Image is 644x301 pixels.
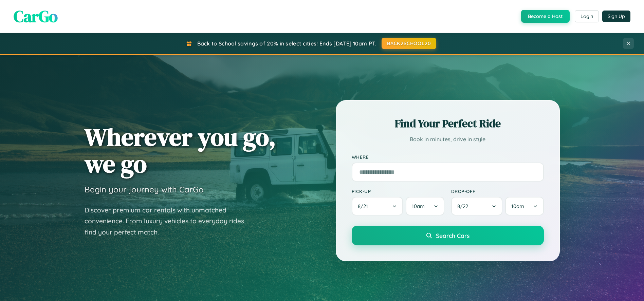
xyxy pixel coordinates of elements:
[451,197,503,215] button: 8/22
[436,232,470,239] span: Search Cars
[352,116,544,131] h2: Find Your Perfect Ride
[451,188,544,194] label: Drop-off
[511,203,524,209] span: 10am
[352,154,544,160] label: Where
[85,205,254,238] p: Discover premium car rentals with unmatched convenience. From luxury vehicles to everyday rides, ...
[85,184,204,194] h3: Begin your journey with CarGo
[575,10,599,22] button: Login
[406,197,444,215] button: 10am
[352,134,544,144] p: Book in minutes, drive in style
[85,124,276,177] h1: Wherever you go, we go
[457,203,472,209] span: 8 / 22
[197,40,376,47] span: Back to School savings of 20% in select cities! Ends [DATE] 10am PT.
[505,197,544,215] button: 10am
[352,197,403,215] button: 8/21
[521,10,570,23] button: Become a Host
[14,5,58,27] span: CarGo
[412,203,425,209] span: 10am
[352,188,444,194] label: Pick-up
[382,38,436,49] button: BACK2SCHOOL20
[602,11,630,22] button: Sign Up
[358,203,371,209] span: 8 / 21
[352,226,544,245] button: Search Cars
